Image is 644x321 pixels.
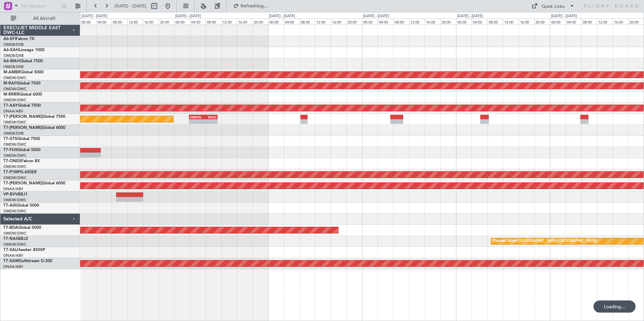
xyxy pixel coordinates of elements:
div: 04:00 [566,19,581,25]
div: Planned Maint [GEOGRAPHIC_DATA]-[GEOGRAPHIC_DATA] [493,236,597,246]
div: 08:00 [393,19,409,25]
div: 16:00 [425,19,440,25]
span: M-RAFI [3,81,18,85]
span: [DATE] - [DATE] [115,3,146,9]
span: T7-AAY [3,104,18,108]
div: 20:00 [534,19,550,25]
div: 12:00 [409,19,424,25]
div: 20:00 [159,19,174,25]
div: [DATE] - [DATE] [457,13,483,19]
a: OMDB/DXB [3,53,24,58]
button: Quick Links [528,1,578,11]
a: OMDB/DXB [3,64,24,69]
a: OMDW/DWC [3,242,27,247]
div: [DATE] - [DATE] [269,13,295,19]
div: 08:00 [581,19,597,25]
a: OMDW/DWC [3,142,27,147]
a: DNAA/ABV [3,253,23,258]
div: WSSL [203,115,217,119]
div: 04:00 [378,19,393,25]
span: T7-[PERSON_NAME] [3,115,42,119]
div: 08:00 [299,19,315,25]
a: T7-FHXGlobal 5000 [3,148,40,152]
button: Refreshing... [230,1,270,11]
a: OMDW/DWC [3,120,27,125]
div: 00:00 [268,19,284,25]
span: A6-KAH [3,48,19,52]
div: 16:00 [613,19,628,25]
span: T7-GTS [3,137,17,141]
span: T7-NAS [3,237,18,241]
div: 20:00 [628,19,644,25]
span: A6-MAH [3,59,20,63]
a: OMDB/DXB [3,42,24,47]
a: T7-[PERSON_NAME]Global 7500 [3,115,65,119]
div: 12:00 [503,19,518,25]
div: 04:00 [284,19,299,25]
div: Loading... [593,300,636,313]
a: VP-BVVBBJ1 [3,192,28,197]
div: 00:00 [80,19,96,25]
a: A6-KAHLineage 1000 [3,48,44,52]
div: 00:00 [174,19,190,25]
div: 16:00 [237,19,252,25]
a: T7-[PERSON_NAME]Global 6000 [3,126,65,130]
span: A6-EFI [3,37,16,41]
div: 08:00 [205,19,221,25]
a: OMDW/DWC [3,198,27,203]
div: 20:00 [440,19,456,25]
a: M-RAFIGlobal 7500 [3,81,40,85]
a: T7-BDAGlobal 5000 [3,226,41,230]
div: 00:00 [456,19,472,25]
a: OMDW/DWC [3,164,27,169]
span: M-RRRR [3,93,19,97]
button: All Aircraft [7,13,73,24]
a: OMDW/DWC [3,75,27,80]
div: 16:00 [519,19,534,25]
a: T7-[PERSON_NAME]Global 6000 [3,181,65,185]
div: 12:00 [221,19,237,25]
a: DNAA/ABV [3,264,23,269]
div: - [190,119,203,123]
div: [DATE] - [DATE] [82,13,107,19]
a: T7-AAYGlobal 7500 [3,104,41,108]
a: M-AMBRGlobal 5000 [3,70,43,74]
span: T7-ONEX [3,159,21,163]
div: 12:00 [315,19,330,25]
a: OMDW/DWC [3,175,27,180]
div: [DATE] - [DATE] [363,13,389,19]
div: 04:00 [472,19,487,25]
a: T7-P1MPG-650ER [3,170,37,174]
div: 04:00 [96,19,111,25]
div: - [203,119,217,123]
div: 16:00 [143,19,158,25]
span: T7-[PERSON_NAME] [3,181,42,185]
span: Refreshing... [240,4,268,8]
div: 20:00 [253,19,268,25]
div: 08:00 [111,19,127,25]
a: OMDW/DWC [3,153,27,158]
span: T7-FHX [3,148,18,152]
a: A6-MAHGlobal 7500 [3,59,43,63]
div: 12:00 [127,19,143,25]
div: Quick Links [542,3,565,10]
a: T7-ONEXFalcon 8X [3,159,40,163]
input: Trip Number [21,1,59,11]
span: VP-BVV [3,192,18,197]
a: A6-EFIFalcon 7X [3,37,34,41]
span: T7-XAM [3,259,19,263]
div: 16:00 [331,19,346,25]
div: [DATE] - [DATE] [551,13,577,19]
span: T7-P1MP [3,170,20,174]
span: T7-XAL [3,248,17,252]
a: OMDW/DWC [3,209,27,214]
a: T7-AIXGlobal 5000 [3,204,39,208]
div: 08:00 [487,19,503,25]
div: 04:00 [190,19,205,25]
div: 12:00 [597,19,612,25]
a: DNAA/ABV [3,186,23,191]
a: T7-NASBBJ2 [3,237,28,241]
div: OMDW [190,115,203,119]
div: 00:00 [362,19,378,25]
div: [DATE] - [DATE] [175,13,201,19]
